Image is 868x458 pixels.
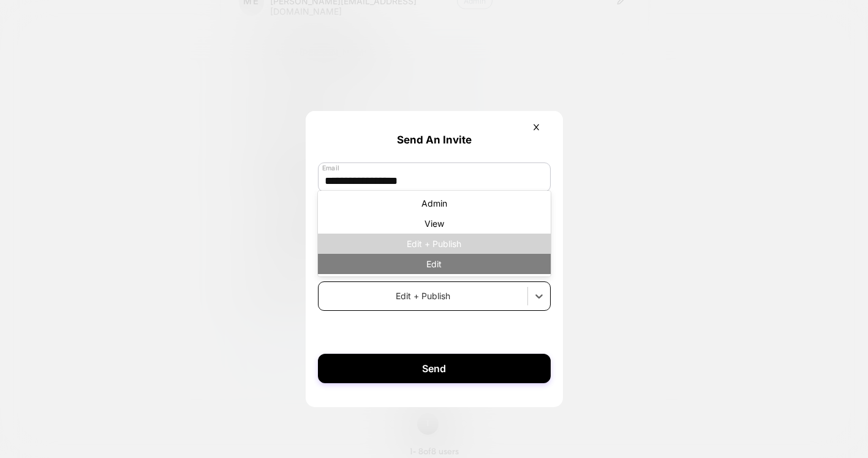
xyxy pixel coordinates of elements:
[318,354,551,383] button: Send
[318,134,551,146] p: Send An Invite
[318,193,551,213] div: Admin
[318,254,551,274] div: Edit
[318,234,551,254] div: Edit + Publish
[318,213,551,234] div: View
